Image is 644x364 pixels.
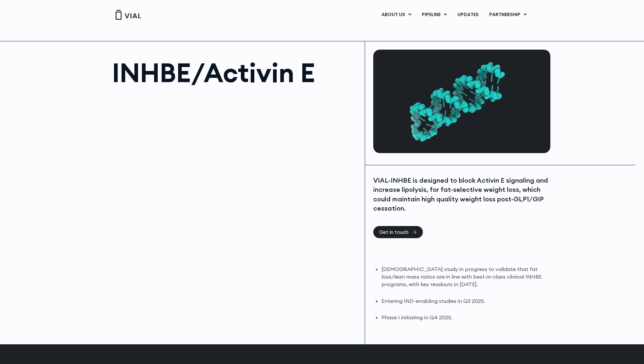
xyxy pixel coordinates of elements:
li: [DEMOGRAPHIC_DATA] study in progress to validate that fat loss/lean mass ratios are in line with ... [381,265,549,288]
div: VIAL-INHBE is designed to block Activin E signaling and increase lipolysis, for fat-selective wei... [373,176,549,213]
img: Vial Logo [115,10,141,20]
a: PIPELINEMenu Toggle [417,9,452,20]
a: UPDATES [452,9,484,20]
li: Entering IND-enabling studies in Q3 2025. [381,297,549,305]
span: Get in touch [379,230,408,235]
h1: INHBE/Activin E [112,59,358,86]
a: ABOUT USMenu Toggle [376,9,416,20]
a: Get in touch [373,226,423,238]
li: Phase I initiating in Q4 2025. [381,314,549,321]
a: PARTNERSHIPMenu Toggle [484,9,532,20]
